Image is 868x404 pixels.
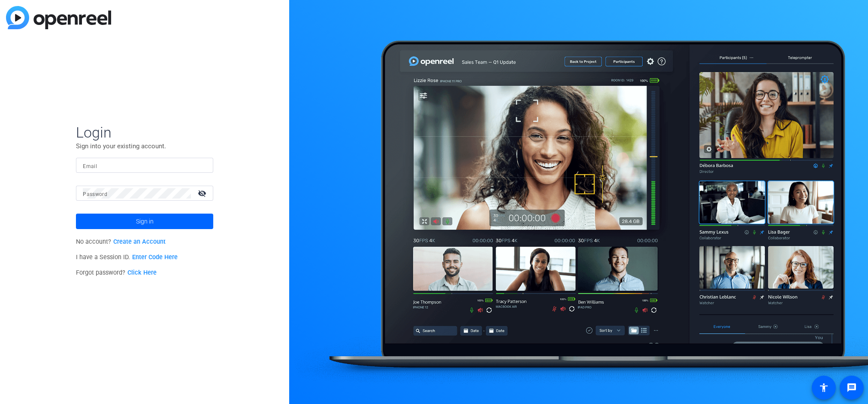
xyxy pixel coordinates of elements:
[83,160,206,171] input: Enter Email Address
[83,163,97,169] mat-label: Email
[847,383,857,393] mat-icon: message
[76,238,166,245] span: No account?
[6,6,111,29] img: blue-gradient.svg
[76,141,213,151] p: Sign into your existing account.
[132,254,178,261] a: Enter Code Here
[83,191,107,197] mat-label: Password
[76,269,157,276] span: Forgot password?
[76,214,213,229] button: Sign in
[136,211,154,232] span: Sign in
[127,269,157,276] a: Click Here
[76,123,213,141] span: Login
[819,383,829,393] mat-icon: accessibility
[193,187,213,199] mat-icon: visibility_off
[113,238,166,245] a: Create an Account
[76,254,178,261] span: I have a Session ID.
